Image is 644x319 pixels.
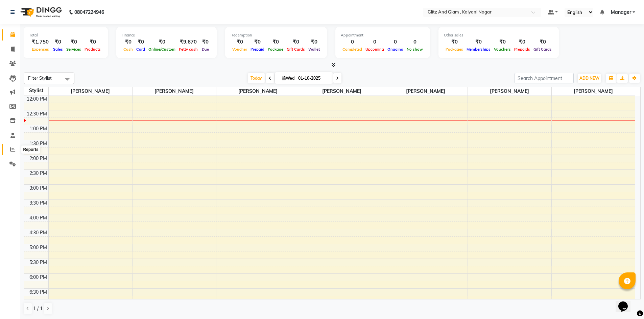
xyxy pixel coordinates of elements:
div: 1:30 PM [28,140,48,147]
input: 2025-10-01 [296,73,330,83]
div: ₹0 [307,38,321,46]
div: 0 [405,38,425,46]
span: Memberships [465,47,492,52]
div: ₹0 [249,38,266,46]
span: Prepaids [512,47,532,52]
span: Packages [444,47,465,52]
div: 0 [364,38,386,46]
div: 4:30 PM [28,229,48,236]
div: ₹0 [231,38,249,46]
div: Stylist [24,87,48,94]
div: ₹0 [532,38,553,46]
span: Expenses [30,47,51,52]
span: Completed [341,47,364,52]
div: ₹0 [444,38,465,46]
div: 6:00 PM [28,274,48,281]
span: Sales [51,47,65,52]
span: [PERSON_NAME] [384,87,468,96]
img: logo [17,3,64,22]
div: 3:30 PM [28,200,48,207]
span: [PERSON_NAME] [49,87,132,96]
div: 6:30 PM [28,289,48,296]
div: ₹0 [465,38,492,46]
div: 2:30 PM [28,170,48,177]
div: ₹0 [51,38,65,46]
div: Finance [122,32,211,38]
span: Package [266,47,285,52]
div: ₹0 [65,38,83,46]
div: ₹0 [147,38,177,46]
span: [PERSON_NAME] [468,87,551,96]
span: Prepaid [249,47,266,52]
div: 5:30 PM [28,259,48,266]
span: Voucher [231,47,249,52]
span: Petty cash [177,47,199,52]
span: Online/Custom [147,47,177,52]
b: 08047224946 [74,3,104,22]
span: Upcoming [364,47,386,52]
div: Redemption [231,32,321,38]
div: ₹0 [266,38,285,46]
div: ₹0 [512,38,532,46]
div: ₹9,670 [177,38,199,46]
div: 0 [386,38,405,46]
div: 0 [341,38,364,46]
span: Manager [611,9,631,16]
span: Filter Stylist [28,75,52,81]
div: ₹0 [122,38,135,46]
div: 4:00 PM [28,214,48,221]
div: Appointment [341,32,425,38]
span: Due [200,47,211,52]
iframe: chat widget [616,292,637,312]
div: ₹1,750 [29,38,51,46]
span: Wallet [307,47,321,52]
span: Products [83,47,102,52]
div: ₹0 [199,38,211,46]
span: Services [65,47,83,52]
input: Search Appointment [515,73,574,83]
div: 2:00 PM [28,155,48,162]
span: 1 / 1 [33,305,43,312]
div: 3:00 PM [28,185,48,192]
span: Ongoing [386,47,405,52]
span: No show [405,47,425,52]
span: Wed [280,76,296,81]
div: ₹0 [135,38,147,46]
span: [PERSON_NAME] [552,87,636,96]
div: 1:00 PM [28,125,48,132]
div: ₹0 [83,38,102,46]
span: Gift Cards [285,47,307,52]
div: 5:00 PM [28,244,48,251]
div: ₹0 [492,38,512,46]
div: 12:00 PM [25,96,48,103]
span: Gift Cards [532,47,553,52]
span: Vouchers [492,47,512,52]
span: [PERSON_NAME] [216,87,300,96]
span: [PERSON_NAME] [133,87,216,96]
div: Total [29,32,102,38]
span: ADD NEW [579,76,599,81]
span: Card [135,47,147,52]
div: Other sales [444,32,553,38]
span: Today [248,73,265,83]
div: 12:30 PM [25,110,48,117]
span: Cash [122,47,135,52]
button: ADD NEW [578,74,601,83]
span: [PERSON_NAME] [300,87,384,96]
div: Reports [21,145,40,154]
div: ₹0 [285,38,307,46]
